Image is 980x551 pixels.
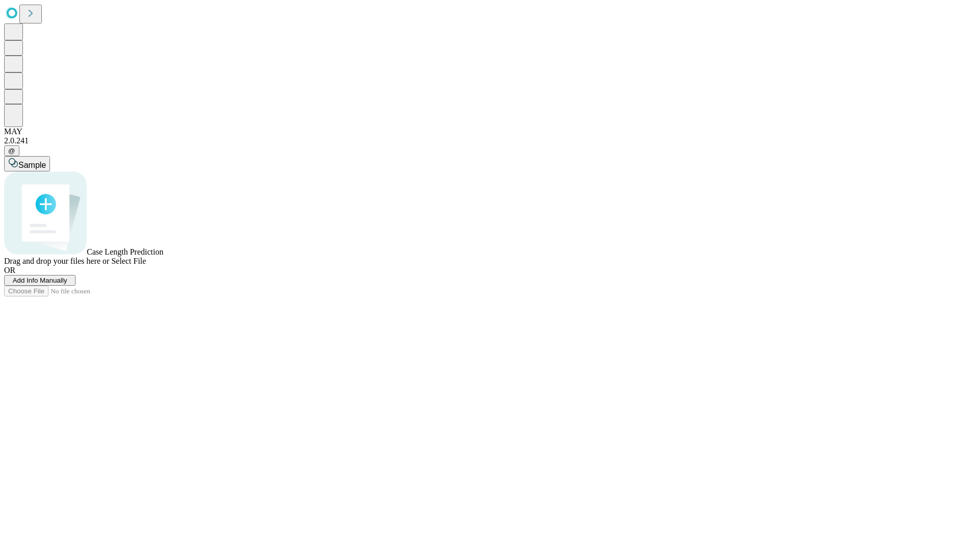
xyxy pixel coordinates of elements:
div: 2.0.241 [4,136,976,145]
span: Case Length Prediction [87,247,163,256]
button: @ [4,145,19,156]
button: Sample [4,156,50,171]
span: Sample [18,161,46,169]
span: @ [8,147,15,155]
span: Add Info Manually [13,277,67,284]
span: OR [4,266,15,274]
button: Add Info Manually [4,275,76,286]
span: Drag and drop your files here or [4,257,109,265]
div: MAY [4,127,976,136]
span: Select File [111,257,146,265]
